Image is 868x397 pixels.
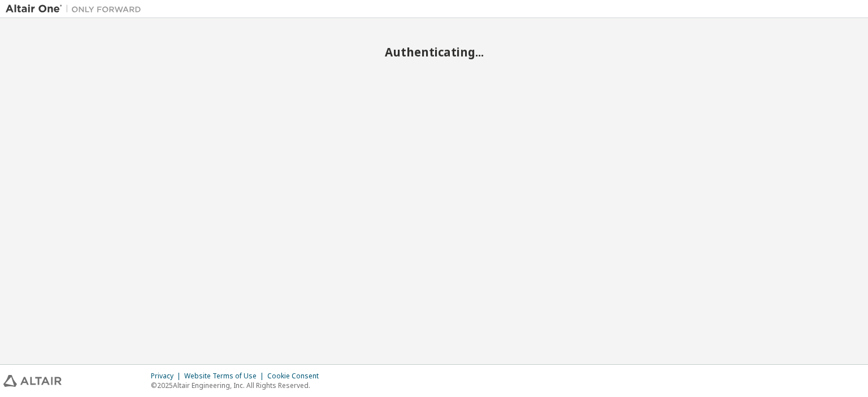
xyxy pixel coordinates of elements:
img: Altair One [6,3,147,15]
div: Cookie Consent [267,372,325,381]
div: Website Terms of Use [184,372,267,381]
img: altair_logo.svg [3,375,62,387]
p: © 2025 Altair Engineering, Inc. All Rights Reserved. [151,381,325,390]
h2: Authenticating... [6,45,862,59]
div: Privacy [151,372,184,381]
